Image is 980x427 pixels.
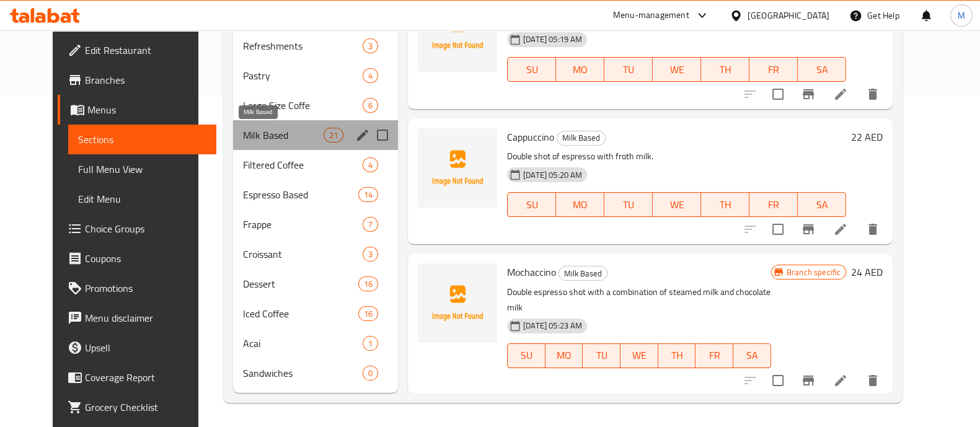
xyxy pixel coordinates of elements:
img: Mochaccino [418,263,497,343]
span: TH [706,196,744,214]
span: 3 [363,249,377,260]
div: items [363,98,378,113]
span: MO [550,346,578,364]
div: Acai1 [233,328,398,358]
button: edit [353,126,372,144]
span: Sandwiches [243,366,363,381]
span: Iced Coffee [243,306,358,321]
span: Acai [243,336,363,351]
div: items [363,336,378,351]
a: Coupons [58,244,216,273]
span: [DATE] 05:19 AM [518,33,587,45]
span: Coverage Report [85,370,206,385]
a: Menus [58,95,216,125]
button: MO [556,57,604,82]
button: TH [701,192,749,217]
span: Pastry [243,68,363,83]
p: Double shot of espresso with froth milk. [507,149,846,164]
span: Promotions [85,281,206,296]
span: 16 [359,308,377,320]
span: Refreshments [243,38,363,53]
button: TH [658,343,696,368]
button: WE [653,192,701,217]
button: WE [653,57,701,82]
span: Frappe [243,217,363,232]
span: Full Menu View [78,162,206,177]
a: Edit menu item [833,87,848,102]
div: Espresso Based14 [233,180,398,209]
a: Upsell [58,333,216,363]
button: Branch-specific-item [793,366,823,395]
div: Dessert16 [233,269,398,299]
button: delete [858,79,888,109]
span: TU [588,346,616,364]
div: Sandwiches0 [233,358,398,388]
button: SA [798,192,846,217]
div: [GEOGRAPHIC_DATA] [748,9,829,22]
span: Select to update [765,368,791,394]
span: 6 [363,100,377,112]
span: 7 [363,219,377,231]
span: Branch specific [782,266,845,278]
a: Choice Groups [58,214,216,244]
div: items [358,306,378,321]
span: Branches [85,73,206,87]
span: TH [706,61,744,79]
span: FR [754,196,793,214]
button: WE [620,343,658,368]
button: SA [798,57,846,82]
span: Grocery Checklist [85,400,206,415]
div: Filtered Coffee4 [233,150,398,180]
span: TH [663,346,691,364]
div: items [363,366,378,381]
a: Menu disclaimer [58,303,216,333]
span: WE [625,346,653,364]
span: 1 [363,338,377,350]
span: 16 [359,278,377,290]
button: FR [749,192,798,217]
div: items [363,247,378,262]
span: Choice Groups [85,221,206,236]
span: WE [658,196,696,214]
span: [DATE] 05:20 AM [518,169,587,181]
span: MO [561,196,599,214]
img: Cappuccino [418,128,497,208]
button: TU [583,343,620,368]
button: Branch-specific-item [793,79,823,109]
div: Frappe7 [233,209,398,239]
p: Double espresso shot with a combination of steamed milk and chocolate milk [507,284,771,315]
span: WE [658,61,696,79]
span: 0 [363,368,377,379]
button: SU [507,192,556,217]
div: Iced Coffee16 [233,299,398,328]
div: Pastry4 [233,61,398,90]
span: Large Size Coffe [243,98,363,113]
a: Edit Restaurant [58,35,216,65]
a: Coverage Report [58,363,216,392]
span: SU [513,61,551,79]
button: TU [604,192,653,217]
span: Sections [78,132,206,147]
div: items [358,276,378,291]
span: 4 [363,70,377,82]
button: MO [545,343,583,368]
h6: 24 AED [851,263,883,281]
span: FR [700,346,728,364]
div: Menu-management [613,8,689,23]
span: Mochaccino [507,263,556,281]
span: Milk Based [559,266,607,281]
div: items [358,187,378,202]
div: Croissant [243,247,363,262]
span: Upsell [85,340,206,355]
span: Milk Based [557,131,605,145]
button: SU [507,343,545,368]
span: SA [803,61,841,79]
span: SA [738,346,766,364]
span: Espresso Based [243,187,358,202]
span: Filtered Coffee [243,157,363,172]
span: SU [513,346,541,364]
